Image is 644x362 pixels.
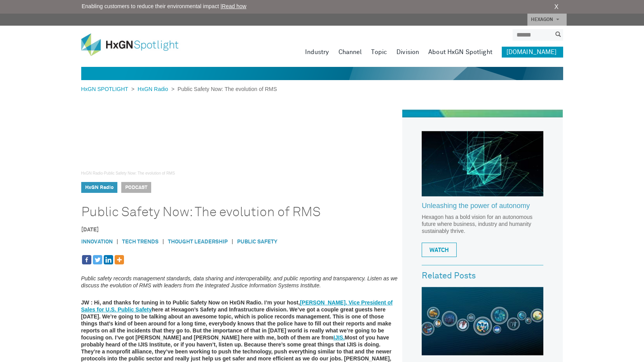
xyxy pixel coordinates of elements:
[222,3,246,9] a: Read how
[81,85,277,93] div: > >
[93,255,102,264] a: Twitter
[554,2,558,12] a: X
[422,131,543,196] img: Hexagon_CorpVideo_Pod_RR_2.jpg
[422,243,457,257] a: WATCH
[82,255,91,264] a: Facebook
[81,275,398,289] em: Public safety records management standards, data sharing and interoperability, and public reporti...
[121,182,151,193] span: Podcast
[333,334,345,341] a: IJIS.
[168,239,228,245] a: Thought Leadership
[502,47,563,58] a: [DOMAIN_NAME]
[159,238,168,246] span: |
[81,33,190,56] img: HxGN Spotlight
[85,185,113,190] a: HxGN Radio
[228,238,237,246] span: |
[305,47,329,58] a: Industry
[428,47,492,58] a: About HxGN Spotlight
[134,86,171,92] a: HxGN Radio
[122,239,159,245] a: Tech Trends
[237,239,277,245] a: Public safety
[527,14,567,26] a: HEXAGON
[422,287,543,355] img: Hexagon mentioned in 13 Gartner® Hype Cycle™ reports
[81,239,113,245] a: Innovation
[82,2,246,10] span: Enabling customers to reduce their environmental impact |
[175,86,277,92] span: Public Safety Now: The evolution of RMS
[104,255,113,264] a: Linkedin
[371,47,387,58] a: Topic
[339,47,362,58] a: Channel
[81,227,99,233] time: [DATE]
[104,171,175,175] a: Public Safety Now: The evolution of RMS
[81,171,103,175] a: HxGN Radio
[115,255,124,264] a: More
[422,271,543,281] h3: Related Posts
[396,47,419,58] a: Division
[422,213,543,234] p: Hexagon has a bold vision for an autonomous future where business, industry and humanity sustaina...
[81,86,131,92] a: HxGN SPOTLIGHT
[113,238,122,246] span: |
[81,205,376,220] h1: Public Safety Now: The evolution of RMS
[81,170,399,176] div: ·
[422,202,543,214] a: Unleashing the power of autonomy
[81,299,393,313] a: [PERSON_NAME], Vice President of Sales for U.S. Public Safety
